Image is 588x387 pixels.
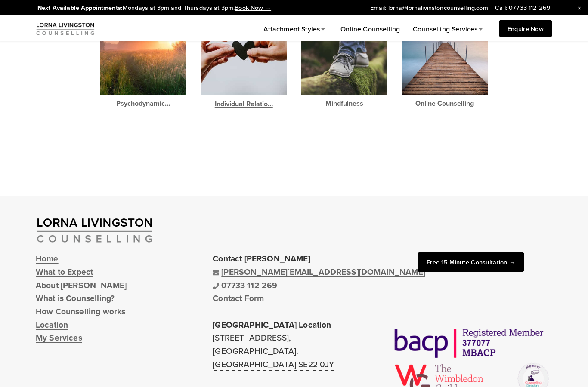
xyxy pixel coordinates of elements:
span: Attachment Styles [263,24,320,34]
a: Contact Form [213,292,264,305]
a: Book Now → [235,3,271,12]
a: My Services [36,331,82,344]
a: [PERSON_NAME][EMAIL_ADDRESS][DOMAIN_NAME] [213,265,425,279]
a: Enquire Now [499,20,552,37]
a: Psychodynamic... [100,98,186,110]
a: 07733 112 269 [213,279,277,292]
strong: Contact [PERSON_NAME] [213,252,310,264]
a: Online Counselling [402,98,488,110]
a: Mindfulness [301,9,387,95]
a: Psychodynamic... [100,9,186,95]
a: Online Counselling [340,24,400,35]
a: What to Expect [36,265,93,279]
a: Online Counselling [402,9,488,95]
img: Counsellor Lorna Livingston: Counselling London [36,21,95,36]
a: folder dropdown [263,24,328,35]
a: Individual Relatio… [201,98,287,110]
a: Mindfulness [301,98,387,110]
strong: [GEOGRAPHIC_DATA] Location [213,319,331,331]
a: About [PERSON_NAME] [36,279,127,292]
a: Free 15 Minute Consultation → [418,252,524,272]
a: Location [36,318,68,332]
a: folder dropdown [413,24,485,35]
a: What is Counselling? [36,292,115,305]
span: Counselling Services [413,24,477,34]
a: Home [36,252,59,265]
a: How Counselling works [36,305,125,318]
